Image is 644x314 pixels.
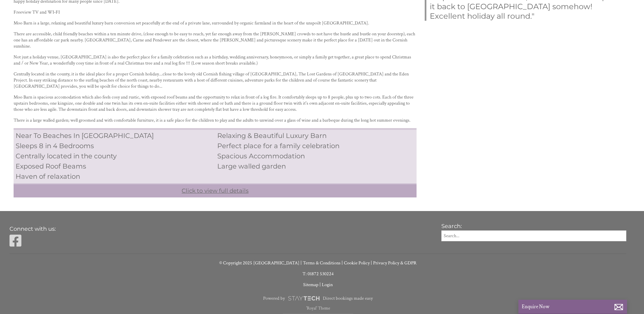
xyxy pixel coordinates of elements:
[14,20,417,26] p: Moo Barn is a large, relaxing and beautiful luxury barn conversion set peacefully at the end of a...
[10,234,21,247] img: Facebook
[14,94,417,112] p: Moo Barn is spacious accomodation which also feels cosy and rustic, with exposed roof beams and t...
[302,271,334,277] a: T: 01872 530224
[303,260,341,266] a: Terms & Conditions
[371,260,372,266] span: |
[322,282,333,288] a: Login
[14,9,417,15] p: Freeview TV and WI-FI
[344,260,370,266] a: Cookie Policy
[342,260,343,266] span: |
[215,151,417,161] li: Spacious Accommodation
[14,117,417,123] p: There is a large walled garden; well groomed and with comfortable furniture, it is a safe place f...
[14,130,215,141] li: Near To Beaches In [GEOGRAPHIC_DATA]
[10,293,626,304] a: Powered byDirect bookings made easy
[14,54,417,66] p: Not just a holiday venue, [GEOGRAPHIC_DATA] is also the perfect place for a family celebration su...
[522,303,624,310] p: Enquire Now
[319,282,321,288] span: |
[441,230,626,241] input: Search...
[441,223,626,229] h3: Search:
[14,71,417,89] p: Centrally located in the county, it is the ideal place for a proper Cornish holiday....close to t...
[14,161,215,171] li: Exposed Roof Beams
[215,130,417,141] li: Relaxing & Beautiful Luxury Barn
[215,141,417,151] li: Perfect place for a family celebration
[10,306,626,311] p: 'Royal' Theme
[300,260,302,266] span: |
[14,151,215,161] li: Centrally located in the county
[219,260,299,266] a: © Copyright 2025 [GEOGRAPHIC_DATA]
[14,171,215,181] li: Haven of relaxation
[14,184,417,197] a: Click to view full details
[288,294,320,302] img: scrumpy.png
[373,260,417,266] a: Privacy Policy & GDPR
[10,225,429,232] h3: Connect with us:
[14,31,417,49] p: There are accessible, child friendly beaches within a ten minute drive, (close enough to be easy ...
[303,282,318,288] a: Sitemap
[215,161,417,171] li: Large walled garden
[14,141,215,151] li: Sleeps 8 in 4 Bedrooms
